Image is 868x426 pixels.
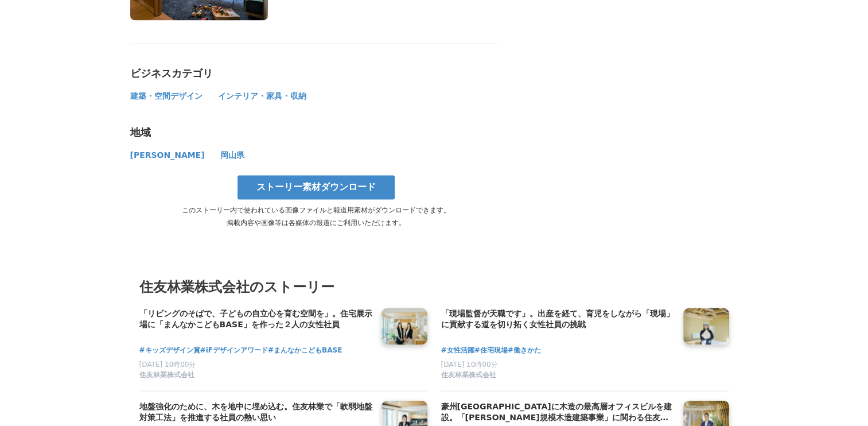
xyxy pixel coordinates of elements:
a: 地盤強化のために、木を地中に埋め込む。住友林業で「軟弱地盤対策工法」を推進する社員の熱い思い [139,400,372,424]
span: 建築・空間デザイン [130,91,203,100]
a: 建築・空間デザイン [130,94,204,100]
h4: 「現場監督が天職です」。出産を経て、育児をしながら「現場」に貢献する道を切り拓く女性社員の挑戦 [441,308,674,331]
span: [PERSON_NAME] [130,150,205,160]
div: ビジネスカテゴリ [130,67,497,80]
a: 「リビングのそばで、子どもの自立心を育む空間を」。住宅展示場に「まんなかこどもBASE」を作った２人の女性社員 [139,308,372,332]
a: 「現場監督が天職です」。出産を経て、育児をしながら「現場」に貢献する道を切り拓く女性社員の挑戦 [441,308,674,332]
h4: 「リビングのそばで、子どもの自立心を育む空間を」。住宅展示場に「まんなかこどもBASE」を作った２人の女性社員 [139,308,372,331]
p: このストーリー内で使われている画像ファイルと報道用素材がダウンロードできます。 掲載内容や画像等は各媒体の報道にご利用いただけます。 [130,204,502,229]
a: #まんなかこどもBASE [268,345,342,356]
a: #働きかた [508,345,541,356]
a: #iFデザインアワード [200,345,268,356]
span: [DATE] 10時00分 [441,360,498,368]
a: 住友林業株式会社 [441,370,674,381]
a: ストーリー素材ダウンロード [238,175,395,199]
a: 住友林業株式会社 [139,370,372,381]
a: [PERSON_NAME] [130,153,207,159]
span: [DATE] 10時00分 [139,360,196,368]
h3: 住友林業株式会社のストーリー [139,276,729,298]
a: 豪州[GEOGRAPHIC_DATA]に木造の最高層オフィスビルを建設。「[PERSON_NAME]規模木造建築事業」に関わる住友林業社員のキャリアと展望 [441,400,674,424]
div: 地域 [130,126,497,140]
span: 住友林業株式会社 [441,370,496,379]
span: 住友林業株式会社 [139,370,194,379]
span: 岡山県 [220,150,244,160]
span: インテリア・家具・収納 [218,91,306,100]
a: #女性活躍 [441,345,474,356]
a: インテリア・家具・収納 [218,94,306,100]
a: #住宅現場 [474,345,508,356]
h4: 地盤強化のために、木を地中に埋め込む。住友林業で「軟弱地盤対策工法」を推進する社員の熱い思い [139,400,372,424]
a: 岡山県 [220,153,244,159]
a: #キッズデザイン賞 [139,345,200,356]
h4: 豪州[GEOGRAPHIC_DATA]に木造の最高層オフィスビルを建設。「[PERSON_NAME]規模木造建築事業」に関わる住友林業社員のキャリアと展望 [441,400,674,424]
